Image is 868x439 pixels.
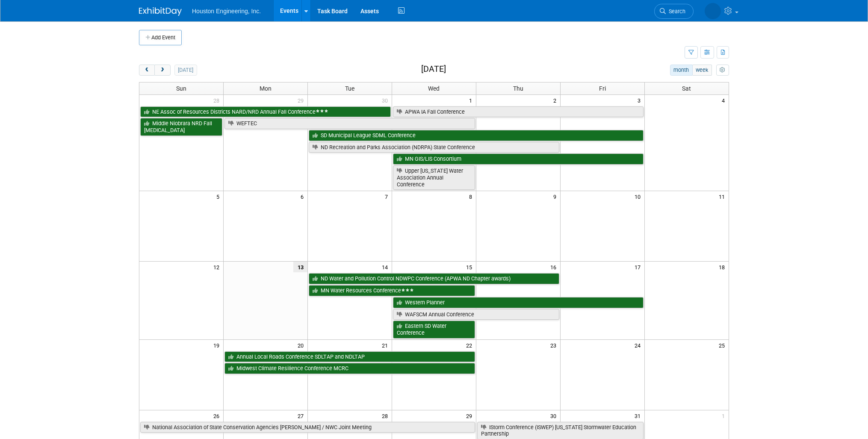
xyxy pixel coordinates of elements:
span: Mon [260,85,272,92]
a: Western Planner [393,297,644,308]
span: Sun [176,85,186,92]
a: Search [654,4,694,19]
span: 30 [381,95,392,106]
span: 21 [381,340,392,351]
span: 19 [213,340,223,351]
span: 11 [718,191,729,202]
a: MN GIS/LIS Consortium [393,153,644,165]
button: next [154,65,170,76]
span: 9 [552,191,560,202]
span: Thu [513,85,523,92]
a: Eastern SD Water Conference [393,321,475,338]
span: 3 [637,95,644,106]
span: 29 [465,410,476,421]
button: Add Event [139,30,182,45]
span: 2 [552,95,560,106]
img: Heidi Joarnt [705,3,721,19]
span: 1 [468,95,476,106]
span: 23 [549,340,560,351]
span: 22 [465,340,476,351]
span: Search [666,8,685,15]
span: 16 [549,262,560,272]
span: 15 [465,262,476,272]
span: 29 [297,95,307,106]
span: 28 [381,410,392,421]
a: Annual Local Roads Conference SDLTAP and NDLTAP [224,351,475,362]
span: 25 [718,340,729,351]
a: Upper [US_STATE] Water Association Annual Conference [393,165,475,190]
a: NE Assoc of Resources Districts NARD/NRD Annual Fall Conference [140,106,391,118]
span: 10 [634,191,644,202]
a: SD Municipal League SDML Conference [309,130,643,141]
span: 4 [721,95,729,106]
span: Fri [599,85,606,92]
span: Houston Engineering, Inc. [192,8,261,15]
span: 7 [384,191,392,202]
span: 12 [213,262,223,272]
button: prev [139,65,155,76]
span: 17 [634,262,644,272]
a: MN Water Resources Conference [309,285,475,296]
i: Personalize Calendar [720,68,725,73]
a: Midwest Climate Resilience Conference MCRC [224,363,475,374]
span: 1 [721,410,729,421]
span: 5 [216,191,223,202]
span: 27 [297,410,307,421]
button: week [692,65,712,76]
a: WEFTEC [224,118,475,129]
a: National Association of State Conservation Agencies [PERSON_NAME] / NWC Joint Meeting [140,422,475,433]
span: 13 [293,262,307,272]
a: APWA IA Fall Conference [393,106,644,118]
span: Sat [682,85,691,92]
a: ND Water and Pollution Control NDWPC Conference (APWA ND Chapter awards) [309,273,559,284]
span: Tue [345,85,354,92]
button: [DATE] [174,65,197,76]
span: 8 [468,191,476,202]
img: ExhibitDay [139,7,182,16]
span: 18 [718,262,729,272]
span: 28 [213,95,223,106]
span: 30 [549,410,560,421]
span: 24 [634,340,644,351]
span: 26 [213,410,223,421]
button: month [670,65,693,76]
span: 20 [297,340,307,351]
span: 6 [300,191,307,202]
span: 14 [381,262,392,272]
span: Wed [428,85,440,92]
a: WAFSCM Annual Conference [393,309,559,320]
button: myCustomButton [716,65,729,76]
h2: [DATE] [421,65,446,74]
span: 31 [634,410,644,421]
a: ND Recreation and Parks Association (NDRPA) State Conference [309,142,559,153]
a: Middle Niobrara NRD Fall [MEDICAL_DATA] [140,118,222,136]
